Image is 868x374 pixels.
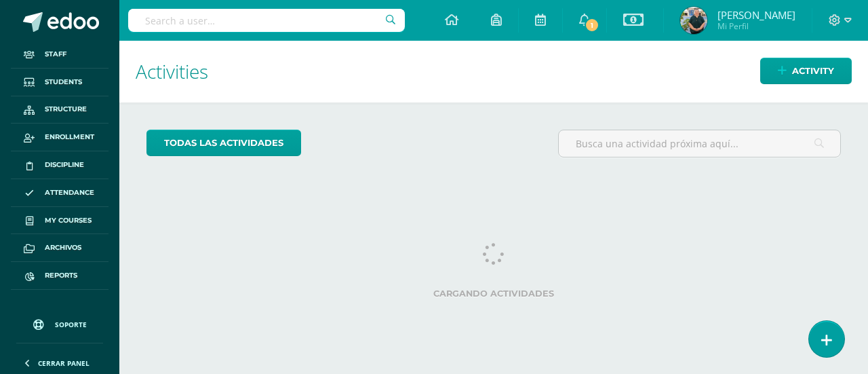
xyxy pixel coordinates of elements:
[136,41,852,102] h1: Activities
[55,320,87,329] span: Soporte
[792,58,834,83] span: Activity
[11,96,108,124] a: Structure
[11,124,108,151] a: Enrollment
[717,8,795,22] span: [PERSON_NAME]
[680,7,707,34] img: 4447a754f8b82caf5a355abd86508926.png
[45,160,84,170] span: Discipline
[16,306,103,339] a: Soporte
[559,130,840,157] input: Busca una actividad próxima aquí...
[45,104,87,115] span: Structure
[11,151,108,179] a: Discipline
[11,69,108,96] a: Students
[11,179,108,207] a: Attendance
[45,187,94,198] span: Attendance
[146,288,841,299] label: Cargando actividades
[45,215,92,226] span: My courses
[45,270,77,281] span: Reports
[45,132,94,143] span: Enrollment
[146,130,301,156] a: todas las Actividades
[45,77,82,88] span: Students
[45,242,81,253] span: Archivos
[717,20,795,32] span: Mi Perfil
[11,234,108,262] a: Archivos
[38,358,90,368] span: Cerrar panel
[11,207,108,235] a: My courses
[760,58,852,84] a: Activity
[128,9,405,32] input: Search a user…
[45,49,66,60] span: Staff
[11,41,108,69] a: Staff
[585,18,599,33] span: 1
[11,262,108,290] a: Reports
